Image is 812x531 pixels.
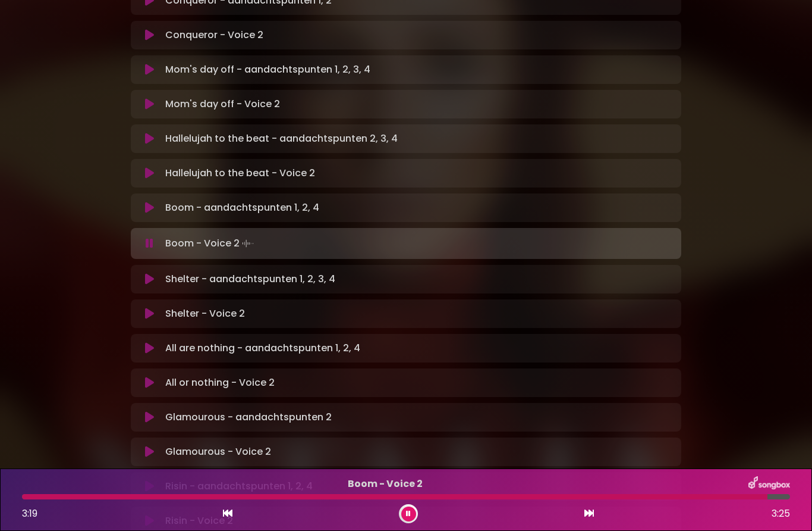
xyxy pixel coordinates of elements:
p: Mom's day off - Voice 2 [165,97,674,111]
p: Boom - Voice 2 [165,235,674,252]
p: Glamourous - Voice 2 [165,445,674,459]
p: Conqueror - Voice 2 [165,28,674,42]
p: Hallelujah to the beat - Voice 2 [165,166,674,180]
p: Hallelujah to the beat - aandachtspunten 2, 3, 4 [165,132,674,146]
p: Mom's day off - aandachtspunten 1, 2, 3, 4 [165,63,674,77]
p: Boom - Voice 2 [22,477,748,491]
img: songbox-logo-white.png [748,476,790,492]
span: 3:19 [22,507,37,520]
p: Boom - aandachtspunten 1, 2, 4 [165,201,674,215]
p: Shelter - aandachtspunten 1, 2, 3, 4 [165,272,674,286]
p: Shelter - Voice 2 [165,307,674,321]
img: waveform4.gif [240,235,256,252]
p: All or nothing - Voice 2 [165,376,674,390]
p: All are nothing - aandachtspunten 1, 2, 4 [165,341,674,355]
span: 3:25 [772,507,790,521]
p: Glamourous - aandachtspunten 2 [165,410,674,424]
